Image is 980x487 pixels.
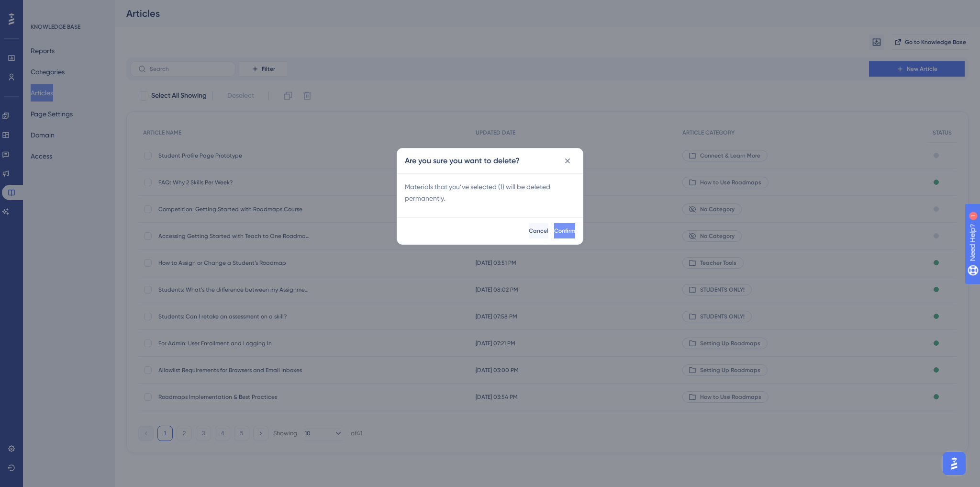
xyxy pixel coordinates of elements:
h2: Are you sure you want to delete? [405,155,520,167]
span: Materials that you’ve selected ( 1 ) will be deleted permanently. [405,181,575,204]
iframe: UserGuiding AI Assistant Launcher [940,449,969,478]
span: Confirm [554,227,575,235]
div: 1 [67,5,69,12]
span: Cancel [529,227,548,235]
span: Need Help? [22,2,60,14]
